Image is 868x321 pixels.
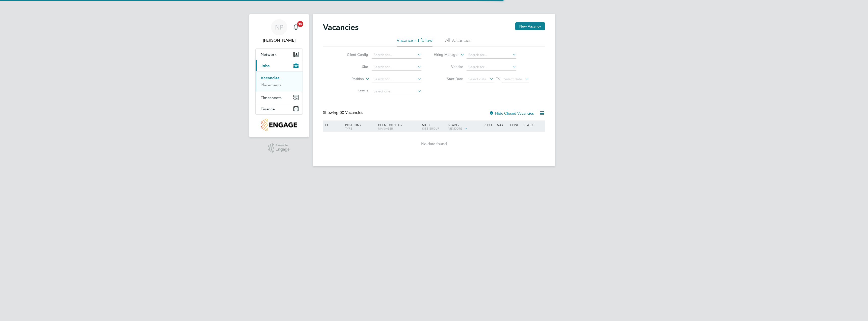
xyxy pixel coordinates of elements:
[340,110,363,115] span: 00 Vacancies
[261,52,277,57] span: Network
[421,120,447,133] div: Site /
[339,64,368,69] label: Site
[255,119,303,131] a: Go to home page
[467,64,516,71] input: Search for...
[324,141,544,147] div: No data found
[448,126,463,130] span: Vendors
[256,103,303,114] button: Finance
[256,49,303,60] button: Network
[261,107,275,111] span: Finance
[434,77,463,81] label: Start Date
[397,37,432,46] li: Vacancies I follow
[256,71,303,92] div: Jobs
[276,143,290,147] span: Powered by
[372,88,421,95] input: Select one
[339,52,368,57] label: Client Config
[468,77,486,81] span: Select date
[275,24,283,31] span: NP
[345,126,352,130] span: Type
[522,120,544,129] div: Status
[504,77,522,81] span: Select date
[323,110,364,115] div: Showing
[261,119,297,131] img: countryside-properties-logo-retina.png
[249,14,309,137] nav: Main navigation
[378,126,393,130] span: Manager
[377,120,421,133] div: Client Config /
[323,22,359,32] h2: Vacancies
[445,37,471,46] li: All Vacancies
[261,95,282,100] span: Timesheets
[496,120,509,129] div: Sub
[335,77,364,82] label: Position
[268,143,290,153] a: Powered byEngage
[256,60,303,71] button: Jobs
[255,37,303,43] span: Natalie Porter
[447,120,482,133] div: Start /
[434,64,463,69] label: Vendor
[430,52,459,57] label: Hiring Manager
[489,111,534,116] label: Hide Closed Vacancies
[509,120,522,129] div: Conf
[341,120,377,133] div: Position /
[256,92,303,103] button: Timesheets
[482,120,496,129] div: Reqd
[515,22,545,30] button: New Vacancy
[297,21,303,27] span: 10
[261,63,269,68] span: Jobs
[324,120,341,129] div: ID
[467,52,516,59] input: Search for...
[276,147,290,152] span: Engage
[261,76,279,80] a: Vacancies
[422,126,439,130] span: Site Group
[261,83,282,87] a: Placements
[339,89,368,93] label: Status
[372,52,421,59] input: Search for...
[372,64,421,71] input: Search for...
[495,76,501,82] span: To
[291,19,301,35] a: 10
[255,19,303,43] a: NP[PERSON_NAME]
[372,76,421,83] input: Search for...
